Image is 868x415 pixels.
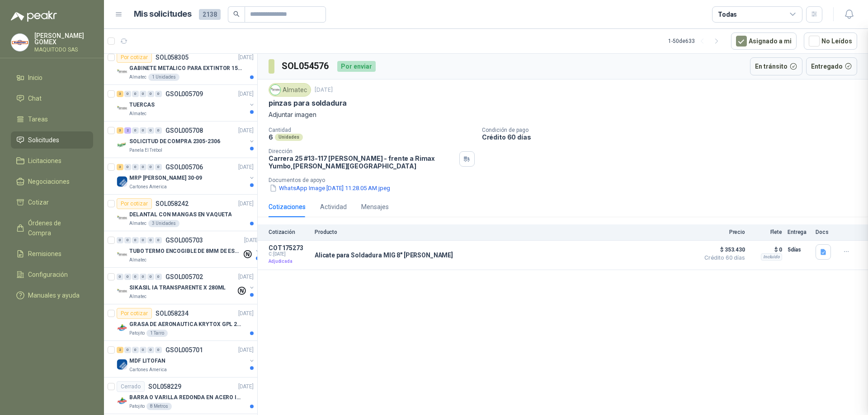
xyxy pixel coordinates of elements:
[28,93,42,103] span: Chat
[34,33,93,45] p: [PERSON_NAME] GOMEX
[11,152,93,169] a: Licitaciones
[34,47,93,52] p: MAQUITODO SAS
[28,218,85,238] span: Órdenes de Compra
[28,177,70,187] span: Negociaciones
[233,11,240,17] span: search
[28,290,80,300] span: Manuales y ayuda
[28,135,59,145] span: Solicitudes
[11,11,57,22] img: Logo peakr
[134,8,192,21] h1: Mis solicitudes
[11,131,93,149] a: Solicitudes
[11,287,93,304] a: Manuales y ayuda
[28,270,68,280] span: Configuración
[718,9,737,19] div: Todas
[11,111,93,128] a: Tareas
[11,194,93,211] a: Cotizar
[11,90,93,107] a: Chat
[11,69,93,86] a: Inicio
[11,34,28,51] img: Company Logo
[11,266,93,283] a: Configuración
[28,114,48,124] span: Tareas
[28,249,61,259] span: Remisiones
[28,197,49,207] span: Cotizar
[199,9,221,20] span: 2138
[28,156,61,166] span: Licitaciones
[11,173,93,190] a: Negociaciones
[11,245,93,262] a: Remisiones
[28,73,42,83] span: Inicio
[11,214,93,242] a: Órdenes de Compra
